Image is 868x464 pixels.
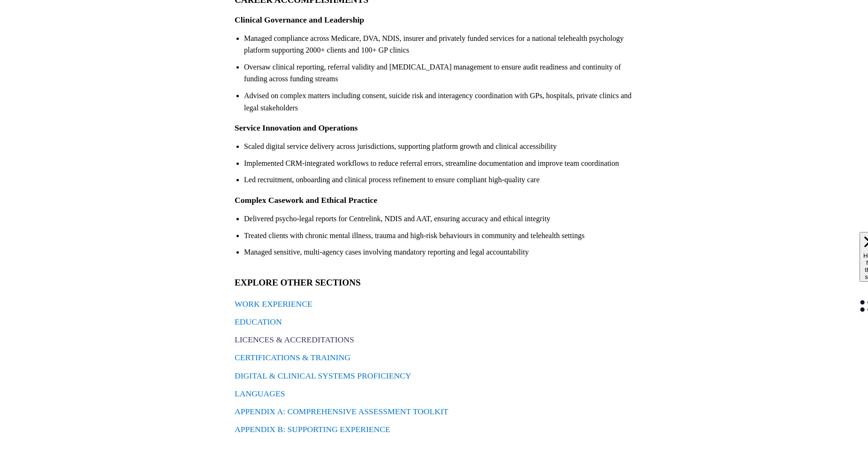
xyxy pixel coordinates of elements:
li: Managed compliance across Medicare, DVA, NDIS, insurer and privately funded services for a nation... [244,32,633,56]
a: CERTIFICATIONS & TRAINING [235,353,350,362]
li: Oversaw clinical reporting, referral validity and [MEDICAL_DATA] management to ensure audit readi... [244,61,633,85]
li: Managed sensitive, multi-agency cases involving mandatory reporting and legal accountability [244,246,633,258]
a: LANGUAGES [235,389,285,398]
li: Led recruitment, onboarding and clinical process refinement to ensure compliant high-quality care [244,174,633,186]
a: EDUCATION [235,317,282,326]
h3: Service Innovation and Operations [235,123,633,133]
h3: Complex Casework and Ethical Practice [235,195,633,205]
a: DIGITAL & CLINICAL SYSTEMS PROFICIENCY [235,371,411,380]
a: APPENDIX B: SUPPORTING EXPERIENCE [235,425,390,434]
a: WORK EXPERIENCE [235,299,312,309]
li: Delivered psycho-legal reports for Centrelink, NDIS and AAT, ensuring accuracy and ethical integrity [244,213,633,225]
a: LICENCES & ACCREDITATIONS [235,335,354,344]
li: Scaled digital service delivery across jurisdictions, supporting platform growth and clinical acc... [244,140,633,153]
h3: Clinical Governance and Leadership [235,15,633,25]
li: Implemented CRM-integrated workflows to reduce referral errors, streamline documentation and impr... [244,157,633,170]
li: Treated clients with chronic mental illness, trauma and high-risk behaviours in community and tel... [244,230,633,242]
li: Advised on complex matters including consent, suicide risk and interagency coordination with GPs,... [244,90,633,114]
a: APPENDIX A: COMPREHENSIVE ASSESSMENT TOOLKIT [235,407,449,416]
h2: EXPLORE OTHER SECTIONS [235,277,633,288]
